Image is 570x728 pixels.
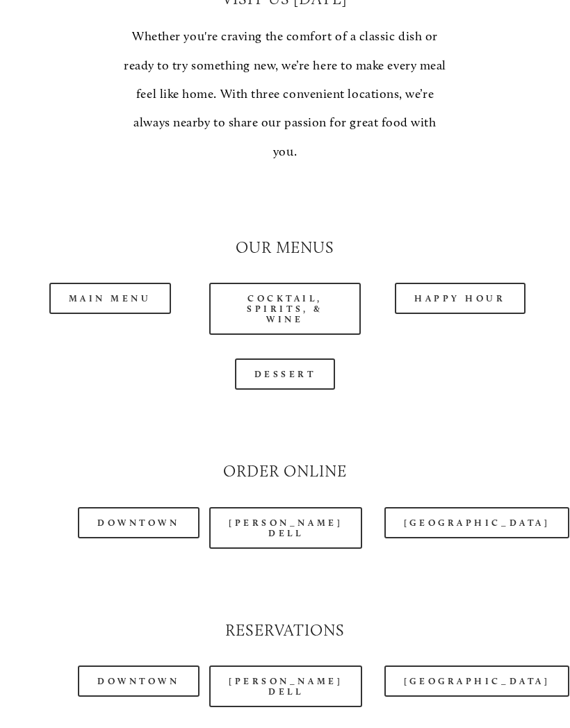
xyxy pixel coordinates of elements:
a: [GEOGRAPHIC_DATA] [384,507,569,538]
a: Cocktail, Spirits, & Wine [209,283,361,335]
a: Dessert [235,358,336,390]
a: Downtown [78,665,199,697]
a: [GEOGRAPHIC_DATA] [384,665,569,697]
a: Main Menu [49,283,171,314]
p: Whether you're craving the comfort of a classic dish or ready to try something new, we’re here to... [122,22,448,166]
h2: Reservations [34,620,536,642]
a: Happy Hour [395,283,526,314]
a: [PERSON_NAME] Dell [209,507,362,549]
a: Downtown [78,507,199,538]
h2: Our Menus [34,237,536,259]
a: [PERSON_NAME] Dell [209,665,362,707]
h2: Order Online [34,461,536,483]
